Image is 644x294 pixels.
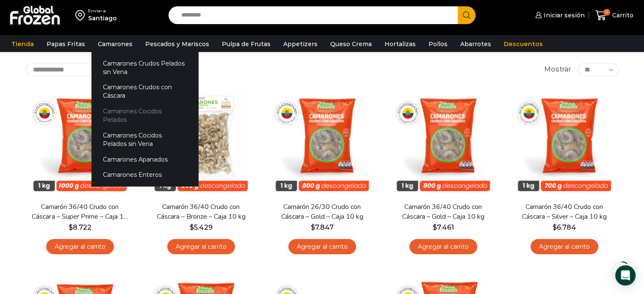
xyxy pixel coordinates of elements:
a: Hortalizas [380,36,420,52]
a: Agregar al carrito: “Camarón 36/40 Crudo con Cáscara - Gold - Caja 10 kg” [409,239,477,255]
a: Descuentos [500,36,547,52]
a: Abarrotes [456,36,495,52]
a: Agregar al carrito: “Camarón 36/40 Crudo con Cáscara - Bronze - Caja 10 kg” [167,239,235,255]
span: $ [433,223,437,231]
a: Camarones [94,36,137,52]
span: Mostrar [544,65,571,74]
select: Pedido de la tienda [26,63,134,76]
a: Pescados y Mariscos [141,36,213,52]
span: 0 [603,9,610,16]
span: Iniciar sesión [542,11,585,19]
img: address-field-icon.svg [75,8,88,22]
a: Camarón 36/40 Crudo con Cáscara – Gold – Caja 10 kg [394,202,492,222]
a: Pollos [424,36,452,52]
button: Search button [458,6,475,24]
span: $ [69,223,73,231]
a: Iniciar sesión [533,7,585,24]
a: Camarones Crudos con Cáscara [91,80,198,104]
a: Camarones Crudos Pelados sin Vena [91,55,198,80]
bdi: 5.429 [190,223,213,231]
a: Camarón 36/40 Crudo con Cáscara – Silver – Caja 10 kg [515,202,613,222]
a: Agregar al carrito: “Camarón 26/30 Crudo con Cáscara - Gold - Caja 10 kg” [288,239,356,255]
a: Agregar al carrito: “Camarón 36/40 Crudo con Cáscara - Super Prime - Caja 10 kg” [46,239,114,255]
div: Enviar a [88,8,117,14]
a: Agregar al carrito: “Camarón 36/40 Crudo con Cáscara - Silver - Caja 10 kg” [531,239,598,255]
a: Camarones Cocidos Pelados [91,104,198,128]
a: Camarón 36/40 Crudo con Cáscara – Bronze – Caja 10 kg [152,202,249,222]
a: Papas Fritas [42,36,89,52]
bdi: 7.847 [311,223,334,231]
a: Pulpa de Frutas [218,36,275,52]
a: Queso Crema [326,36,376,52]
span: $ [311,223,315,231]
a: Camarones Enteros [91,167,198,183]
a: Camarones Cocidos Pelados sin Vena [91,128,198,152]
div: Open Intercom Messenger [615,265,636,286]
a: Camarones Apanados [91,151,198,167]
a: Appetizers [279,36,322,52]
a: Camarón 26/30 Crudo con Cáscara – Gold – Caja 10 kg [273,202,370,222]
div: Santiago [88,14,117,22]
span: $ [190,223,194,231]
bdi: 7.461 [433,223,454,231]
span: Carrito [610,11,633,19]
a: Tienda [7,36,38,52]
bdi: 8.722 [69,223,91,231]
span: $ [553,223,557,231]
bdi: 6.784 [553,223,576,231]
a: 0 Carrito [593,5,636,25]
a: Camarón 36/40 Crudo con Cáscara – Super Prime – Caja 10 kg [31,202,128,222]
